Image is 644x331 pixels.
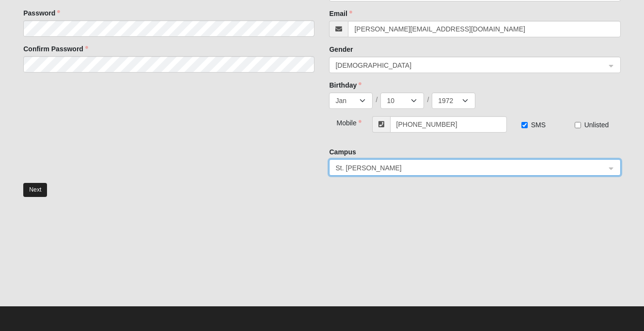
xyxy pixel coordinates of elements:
[521,122,528,128] input: SMS
[335,60,605,71] span: Female
[23,8,60,18] label: Password
[23,183,47,197] button: Next
[23,44,88,54] label: Confirm Password
[329,80,361,90] label: Birthday
[575,122,581,128] input: Unlisted
[329,147,356,157] label: Campus
[584,121,609,129] span: Unlisted
[329,116,353,128] div: Mobile
[329,9,352,18] label: Email
[335,163,597,173] span: St. Johns
[329,45,353,54] label: Gender
[376,95,377,105] span: /
[531,121,546,129] span: SMS
[427,95,429,105] span: /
